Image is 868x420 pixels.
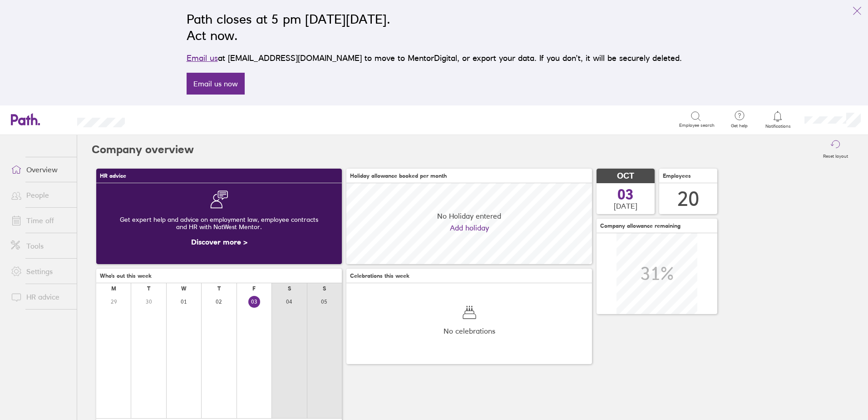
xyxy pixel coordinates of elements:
button: Reset layout [818,135,853,164]
span: Celebrations this week [350,273,409,279]
a: HR advice [4,288,77,306]
span: Get help [725,123,754,129]
a: Overview [4,160,77,179]
div: Get expert help and advice on employment law, employee contracts and HR with NatWest Mentor. [104,209,335,238]
a: Discover more > [191,237,247,246]
div: S [323,285,326,292]
span: No celebrations [444,327,495,335]
span: Notifications [763,124,793,129]
div: Search [149,115,173,123]
h2: Path closes at 5 pm [DATE][DATE]. Act now. [187,11,682,44]
span: [DATE] [614,202,637,210]
div: W [181,285,187,292]
a: Tools [4,237,77,255]
div: S [288,285,291,292]
a: Email us [187,53,218,63]
div: 20 [677,187,699,210]
span: Who's out this week [100,273,152,279]
h2: Company overview [92,135,194,164]
span: No Holiday entered [437,212,501,220]
p: at [EMAIL_ADDRESS][DOMAIN_NAME] to move to MentorDigital, or export your data. If you don’t, it w... [187,52,682,65]
span: HR advice [100,173,126,179]
a: People [4,186,77,204]
a: Email us now [187,73,245,95]
span: Employee search [679,123,715,128]
div: T [147,285,150,292]
span: 03 [617,187,634,202]
a: Notifications [763,110,793,129]
span: Company allowance remaining [600,223,681,229]
span: OCT [617,171,634,181]
div: T [217,285,221,292]
label: Reset layout [818,151,853,159]
div: F [252,285,256,292]
span: Holiday allowance booked per month [350,173,447,179]
div: M [111,285,116,292]
span: Employees [663,173,691,179]
a: Time off [4,211,77,230]
a: Add holiday [450,224,489,232]
a: Settings [4,262,77,280]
